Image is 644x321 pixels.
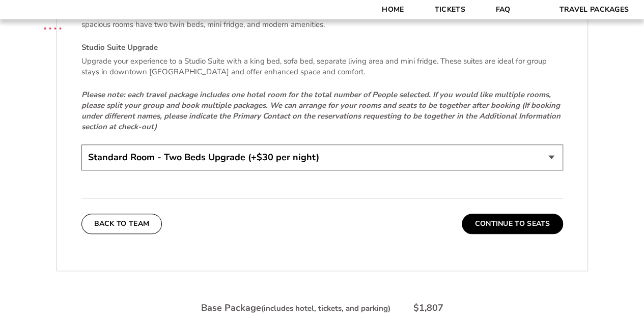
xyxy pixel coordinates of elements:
[81,42,563,53] h4: Studio Suite Upgrade
[261,303,390,313] small: (includes hotel, tickets, and parking)
[31,5,75,49] img: CBS Sports Thanksgiving Classic
[81,90,561,132] em: Please note: each travel package includes one hotel room for the total number of People selected....
[413,302,443,314] div: $1,807
[81,214,162,234] button: Back To Team
[81,56,563,77] p: Upgrade your experience to a Studio Suite with a king bed, sofa bed, separate living area and min...
[201,302,390,314] div: Base Package
[462,214,563,234] button: Continue To Seats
